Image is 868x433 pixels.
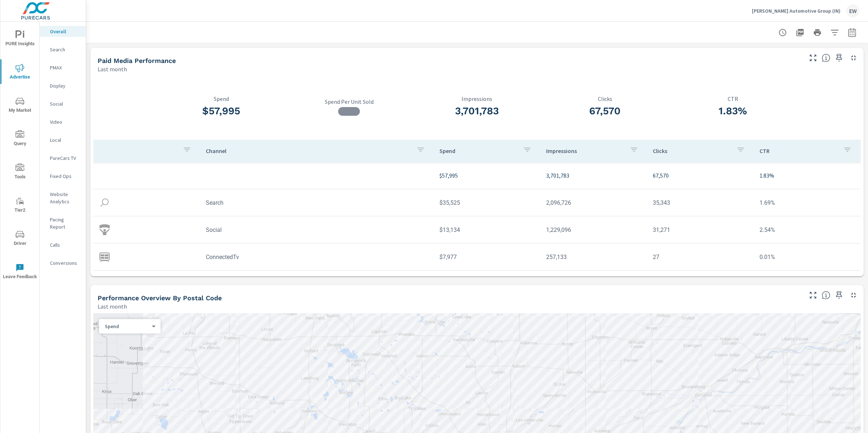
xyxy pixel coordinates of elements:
span: Query [3,130,37,148]
p: Overall [50,28,80,35]
button: Make Fullscreen [807,52,819,64]
h3: 1.83% [669,105,797,117]
td: 257,133 [540,248,647,266]
span: Tools [3,164,37,181]
p: Spend [105,323,149,330]
td: Display [200,275,434,293]
p: Clicks [653,147,731,154]
p: PureCars TV [50,154,80,162]
p: [PERSON_NAME] Automotive Group (IN) [752,8,841,14]
p: Display [50,82,80,89]
button: Minimize Widget [848,289,859,301]
button: "Export Report to PDF" [793,25,807,40]
p: Spend Per Unit Sold [285,98,413,105]
div: EW [846,4,859,17]
div: Search [40,44,86,55]
td: ConnectedTv [200,248,434,266]
h3: $57,995 [157,105,285,117]
span: Understand performance data by postal code. Individual postal codes can be selected and expanded ... [822,291,830,300]
div: Social [40,98,86,109]
img: icon-search.svg [99,197,110,208]
div: PureCars TV [40,153,86,164]
button: Minimize Widget [848,52,859,64]
td: 1,229,096 [540,221,647,239]
h5: Paid Media Performance [98,57,176,64]
div: Spend [99,323,155,330]
button: Select Date Range [845,25,859,40]
td: 0.73% [754,275,860,293]
p: $57,995 [439,171,535,180]
div: PMAX [40,62,86,73]
td: $800 [434,275,540,293]
p: Impressions [413,95,541,102]
span: Understand performance metrics over the selected time range. [822,54,830,62]
span: My Market [3,97,37,115]
p: PMAX [50,64,80,71]
p: 3,701,783 [546,171,641,180]
p: Impressions [546,147,624,154]
span: PURE Insights [3,30,37,48]
p: 1.83% [759,171,855,180]
td: 98,420 [540,275,647,293]
td: Search [200,194,434,212]
p: Last month [98,65,127,73]
p: Last month [98,302,127,311]
div: Website Analytics [40,189,86,207]
h3: 3,701,783 [413,105,541,117]
td: 2.54% [754,221,860,239]
p: CTR [759,147,837,154]
p: Search [50,46,80,53]
span: Tier2 [3,197,37,215]
span: Advertise [3,64,37,81]
p: 67,570 [653,171,748,180]
p: Video [50,118,80,126]
td: 27 [647,248,754,266]
td: 0.01% [754,248,860,266]
span: Leave Feedback [3,263,37,281]
div: Local [40,135,86,145]
td: Social [200,221,434,239]
p: Spend [157,95,285,102]
div: Calls [40,239,86,250]
p: Spend [439,147,517,154]
p: Clicks [541,95,669,102]
p: Social [50,100,80,107]
div: Conversions [40,258,86,268]
p: Fixed Ops [50,173,80,180]
p: CTR [669,95,797,102]
td: 35,343 [647,194,754,212]
td: $7,977 [434,248,540,266]
td: 719 [647,275,754,293]
div: nav menu [0,22,39,288]
div: Overall [40,26,86,37]
button: Print Report [810,25,825,40]
p: Website Analytics [50,191,80,205]
td: 31,271 [647,221,754,239]
p: Pacing Report [50,216,80,230]
div: Video [40,116,86,127]
h5: Performance Overview By Postal Code [98,294,222,302]
div: Pacing Report [40,214,86,232]
p: Calls [50,241,80,249]
span: Save this to your personalized report [833,289,845,301]
img: icon-social.svg [99,224,110,235]
p: Conversions [50,259,80,267]
div: Display [40,80,86,91]
span: Save this to your personalized report [833,52,845,64]
p: Channel [206,147,410,154]
p: Local [50,136,80,144]
td: $35,525 [434,194,540,212]
img: icon-connectedtv.svg [99,251,110,262]
button: Apply Filters [827,25,842,40]
h3: 67,570 [541,105,669,117]
td: 1.69% [754,194,860,212]
button: Make Fullscreen [807,289,819,301]
td: $13,134 [434,221,540,239]
div: Fixed Ops [40,171,86,182]
td: 2,096,726 [540,194,647,212]
span: Driver [3,230,37,248]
